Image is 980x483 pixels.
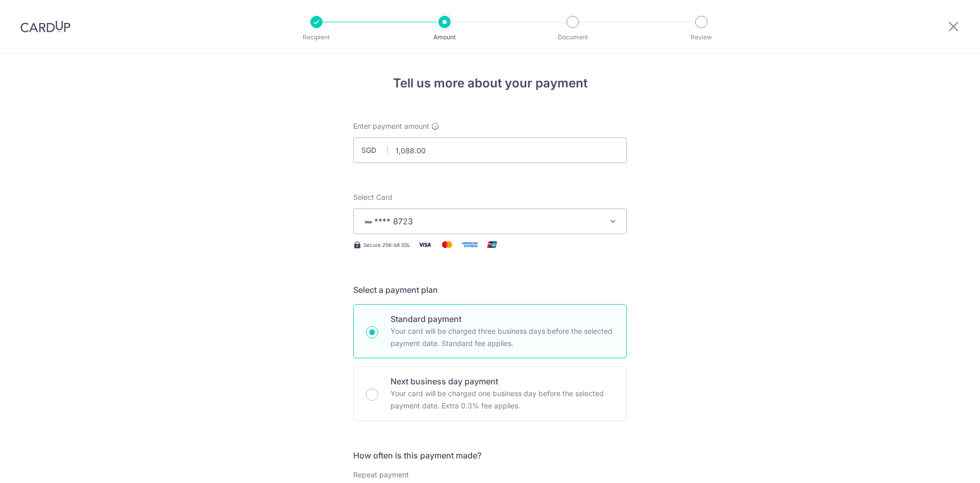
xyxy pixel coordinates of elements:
p: Standard payment [390,313,614,325]
h5: How often is this payment made? [353,449,627,462]
p: Your card will be charged three business days before the selected payment date. Standard fee appl... [390,325,614,350]
p: Next business day payment [390,375,614,387]
p: Recipient [279,32,354,42]
p: Review [664,32,739,42]
span: SGD [361,145,388,155]
label: Repeat payment [353,470,409,480]
img: Visa [414,238,435,251]
p: Amount [407,32,482,42]
img: Union Pay [482,238,502,251]
img: Mastercard [437,238,457,251]
span: Secure 256-bit SSL [363,241,410,249]
p: Your card will be charged one business day before the selected payment date. Extra 0.3% fee applies. [390,387,614,412]
img: VISA [362,218,374,225]
span: translation missing: en.payables.payment_networks.credit_card.summary.labels.select_card [353,193,393,201]
h5: Select a payment plan [353,284,627,296]
input: 0.00 [353,137,627,163]
p: Document [535,32,610,42]
h4: Tell us more about your payment [353,74,627,93]
span: Enter payment amount [353,121,429,131]
img: CardUp [20,20,70,33]
img: American Express [459,238,480,251]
